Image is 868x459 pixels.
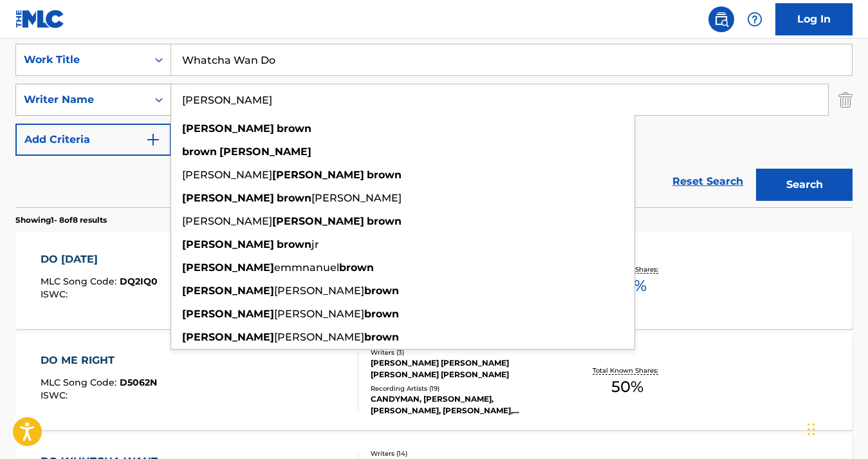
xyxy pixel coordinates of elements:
[41,252,158,267] div: DO [DATE]
[277,192,311,204] strong: brown
[339,261,374,274] strong: brown
[41,389,71,401] span: ISWC :
[24,92,140,108] div: Writer Name
[666,167,750,196] a: Reset Search
[182,238,274,250] strong: [PERSON_NAME]
[182,308,274,320] strong: [PERSON_NAME]
[714,12,729,27] img: search
[756,169,853,201] button: Search
[182,215,272,227] span: [PERSON_NAME]
[311,192,402,204] span: [PERSON_NAME]
[367,215,402,227] strong: brown
[274,331,364,343] span: [PERSON_NAME]
[15,44,853,207] form: Search Form
[41,288,71,300] span: ISWC :
[120,276,158,287] span: DQ2IQ0
[593,366,661,375] p: Total Known Shares:
[41,353,157,368] div: DO ME RIGHT
[311,238,319,250] span: jr
[15,333,853,430] a: DO ME RIGHTMLC Song Code:D5062NISWC:Writers (3)[PERSON_NAME] [PERSON_NAME] [PERSON_NAME] [PERSON_...
[24,52,140,68] div: Work Title
[182,145,217,158] strong: brown
[747,12,762,27] img: help
[120,377,157,388] span: D5062N
[371,348,557,357] div: Writers ( 3 )
[182,331,274,343] strong: [PERSON_NAME]
[804,397,868,459] iframe: Chat Widget
[364,308,399,320] strong: brown
[15,214,107,226] p: Showing 1 - 8 of 8 results
[272,169,364,181] strong: [PERSON_NAME]
[708,6,734,32] a: Public Search
[272,215,364,227] strong: [PERSON_NAME]
[15,10,65,28] img: MLC Logo
[371,393,557,417] div: CANDYMAN, [PERSON_NAME], [PERSON_NAME], [PERSON_NAME], CANDYMAN
[808,410,815,449] div: Drag
[838,84,853,116] img: Delete Criterion
[41,276,120,287] span: MLC Song Code :
[182,169,272,181] span: [PERSON_NAME]
[364,285,399,297] strong: brown
[277,238,311,250] strong: brown
[364,331,399,343] strong: brown
[182,122,274,135] strong: [PERSON_NAME]
[15,124,171,156] button: Add Criteria
[145,132,161,147] img: 9d2ae6d4665cec9f34b9.svg
[182,261,274,274] strong: [PERSON_NAME]
[219,145,311,158] strong: [PERSON_NAME]
[742,6,768,32] div: Help
[371,449,557,458] div: Writers ( 14 )
[41,377,120,388] span: MLC Song Code :
[371,384,557,393] div: Recording Artists ( 19 )
[277,122,311,135] strong: brown
[367,169,402,181] strong: brown
[274,285,364,297] span: [PERSON_NAME]
[274,308,364,320] span: [PERSON_NAME]
[274,261,339,274] span: emmnanuel
[611,375,643,398] span: 50 %
[182,192,274,204] strong: [PERSON_NAME]
[182,285,274,297] strong: [PERSON_NAME]
[15,232,853,329] a: DO [DATE]MLC Song Code:DQ2IQ0ISWC:Writers (1)[PERSON_NAME]Recording Artists (17)[PERSON_NAME], [P...
[775,3,853,35] a: Log In
[371,357,557,380] div: [PERSON_NAME] [PERSON_NAME] [PERSON_NAME] [PERSON_NAME]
